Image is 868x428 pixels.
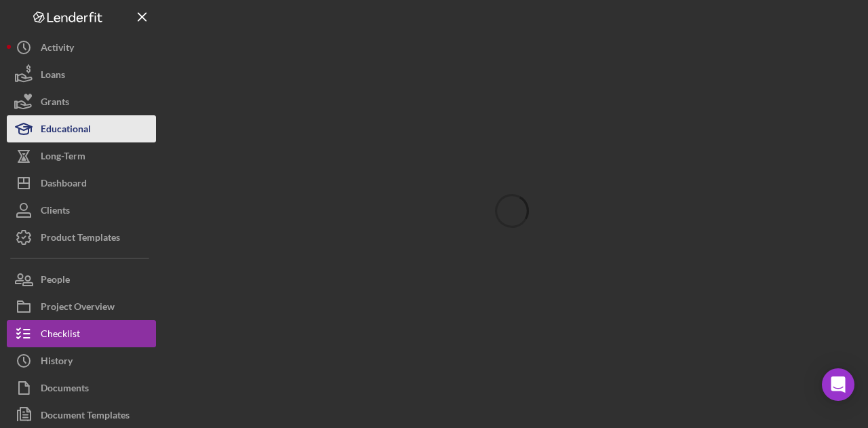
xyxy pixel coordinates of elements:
[41,61,65,92] div: Loans
[41,34,74,64] div: Activity
[41,224,120,254] div: Product Templates
[41,115,91,146] div: Educational
[7,224,156,251] button: Product Templates
[41,374,89,405] div: Documents
[41,266,70,296] div: People
[7,170,156,197] button: Dashboard
[7,115,156,142] button: Educational
[41,170,87,200] div: Dashboard
[7,34,156,61] button: Activity
[41,347,73,378] div: History
[7,293,156,320] button: Project Overview
[7,320,156,347] button: Checklist
[41,293,115,324] div: Project Overview
[7,142,156,170] button: Long-Term
[41,320,80,351] div: Checklist
[822,368,854,401] div: Open Intercom Messenger
[41,197,70,227] div: Clients
[7,61,156,88] button: Loans
[41,142,85,173] div: Long-Term
[7,266,156,293] button: People
[7,88,156,115] button: Grants
[7,374,156,402] button: Documents
[41,88,69,119] div: Grants
[7,347,156,374] button: History
[7,197,156,224] button: Clients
